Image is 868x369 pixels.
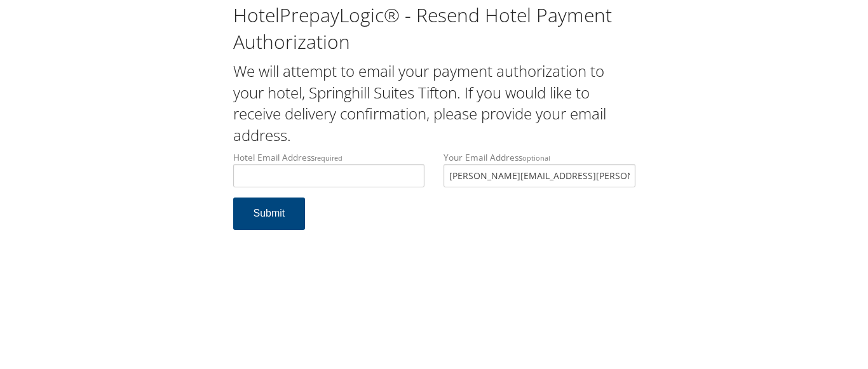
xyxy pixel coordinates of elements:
[444,151,635,187] label: Your Email Address
[444,164,635,187] input: Your Email Addressoptional
[233,60,635,145] h2: We will attempt to email your payment authorization to your hotel, Springhill Suites Tifton. If y...
[233,151,425,187] label: Hotel Email Address
[315,153,342,163] small: required
[522,153,550,163] small: optional
[233,164,425,187] input: Hotel Email Addressrequired
[233,2,635,55] h1: HotelPrepayLogic® - Resend Hotel Payment Authorization
[233,198,306,230] button: Submit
